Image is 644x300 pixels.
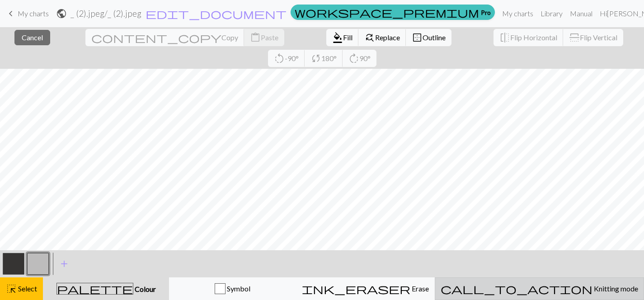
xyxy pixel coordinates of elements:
[412,31,423,44] span: border_outer
[59,257,70,270] span: add
[423,33,446,42] span: Outline
[169,277,296,300] button: Symbol
[499,31,510,44] span: flip
[494,29,564,46] button: Flip Horizontal
[563,29,623,46] button: Flip Vertical
[221,33,238,42] span: Copy
[510,33,557,42] span: Flip Horizontal
[566,5,596,23] a: Manual
[359,54,371,62] span: 90°
[296,277,435,300] button: Erase
[358,29,406,46] button: Replace
[441,282,592,295] span: call_to_action
[17,284,37,293] span: Select
[343,33,353,42] span: Fill
[498,5,537,23] a: My charts
[226,284,250,293] span: Symbol
[285,54,299,62] span: -90°
[348,52,359,65] span: rotate_right
[14,30,50,45] button: Cancel
[5,6,49,21] a: My charts
[295,6,479,19] span: workspace_premium
[343,50,376,67] button: 90°
[22,33,43,42] span: Cancel
[537,5,566,23] a: Library
[268,50,305,67] button: -90°
[291,5,495,20] a: Pro
[410,284,429,293] span: Erase
[305,50,343,67] button: 180°
[310,52,321,65] span: sync
[406,29,451,46] button: Outline
[6,282,17,295] span: highlight_alt
[375,33,400,42] span: Replace
[321,54,337,62] span: 180°
[435,277,644,300] button: Knitting mode
[274,52,285,65] span: rotate_left
[364,31,375,44] span: find_replace
[5,7,16,20] span: keyboard_arrow_left
[580,33,617,42] span: Flip Vertical
[56,7,67,20] span: public
[146,7,287,20] span: edit_document
[85,29,244,46] button: Copy
[91,31,221,44] span: content_copy
[326,29,359,46] button: Fill
[592,284,638,293] span: Knitting mode
[57,282,133,295] span: palette
[332,31,343,44] span: format_color_fill
[43,277,169,300] button: Colour
[133,285,156,293] span: Colour
[18,9,49,18] span: My charts
[568,32,581,43] span: flip
[302,282,410,295] span: ink_eraser
[71,8,141,19] h2: _ (2).jpeg / _ (2).jpeg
